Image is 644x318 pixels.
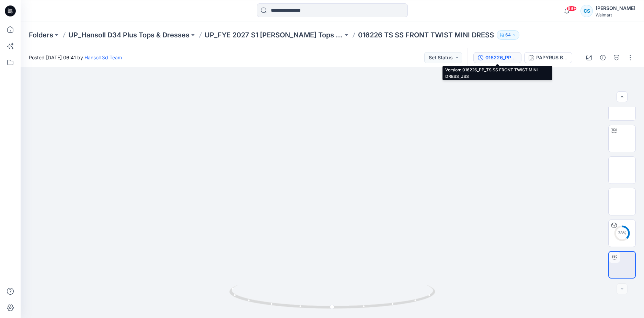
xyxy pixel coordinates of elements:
[84,55,122,60] a: Hansoll 3d Team
[536,54,568,61] div: PAPYRUS BEIGE/ BLACK SOOT STRIPE (W113250407MJ01AA)
[205,30,343,40] a: UP_FYE 2027 S1 [PERSON_NAME] Tops Sweaters Dresses
[29,54,122,61] span: Posted [DATE] 06:41 by
[597,52,608,63] button: Details
[596,4,635,12] div: [PERSON_NAME]
[580,5,593,17] div: CS
[485,54,517,61] div: 016226_PP_TS SS FRONT TWIST MINI DRESS_JSS
[358,30,494,40] p: 016226 TS SS FRONT TWIST MINI DRESS
[596,12,635,17] div: Walmart
[497,30,519,40] button: 64
[29,30,53,40] a: Folders
[473,52,521,63] button: 016226_PP_TS SS FRONT TWIST MINI DRESS_JSS
[524,52,572,63] button: PAPYRUS BEIGE/ BLACK SOOT STRIPE (W113250407MJ01AA)
[566,6,577,11] span: 99+
[505,31,511,39] p: 64
[614,230,630,236] div: 38 %
[68,30,189,40] a: UP_Hansoll D34 Plus Tops & Dresses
